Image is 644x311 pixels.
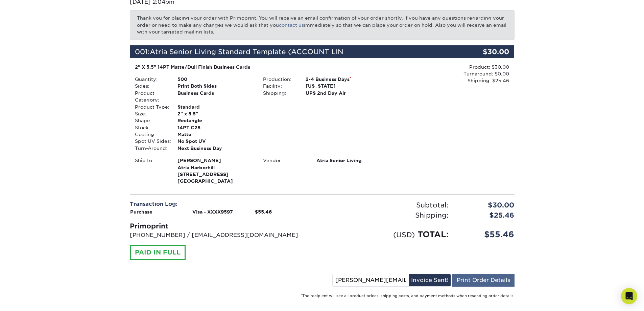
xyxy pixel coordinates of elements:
[452,274,515,287] a: Print Order Details
[258,76,301,83] div: Production:
[172,110,258,117] div: 2" x 3.5"
[177,157,253,184] strong: [GEOGRAPHIC_DATA]
[172,104,258,110] div: Standard
[130,200,317,208] div: Transaction Log:
[454,210,520,220] div: $25.46
[130,231,317,239] p: [PHONE_NUMBER] / [EMAIL_ADDRESS][DOMAIN_NAME]
[177,164,253,171] span: Atria Harborhill
[301,294,515,298] small: The recipient will see all product prices, shipping costs, and payment methods when resending ord...
[418,229,449,239] span: TOTAL:
[130,145,172,152] div: Turn-Around:
[322,200,454,210] div: Subtotal:
[255,209,272,215] strong: $55.46
[172,90,258,104] div: Business Cards
[454,200,520,210] div: $30.00
[322,210,454,220] div: Shipping:
[454,228,520,241] div: $55.46
[177,171,253,178] span: [STREET_ADDRESS]
[172,124,258,131] div: 14PT C2S
[130,131,172,138] div: Coating:
[130,138,172,145] div: Spot UV Sides:
[177,157,253,164] span: [PERSON_NAME]
[130,10,515,40] p: Thank you for placing your order with Primoprint. You will receive an email confirmation of your ...
[130,117,172,124] div: Shape:
[130,83,172,89] div: Sides:
[130,124,172,131] div: Stock:
[150,48,343,56] span: Atria Senior Living Standard Template (ACCOUNT LIN
[172,117,258,124] div: Rectangle
[172,131,258,138] div: Matte
[409,274,451,286] button: Invoice Sent!
[130,221,317,231] div: Primoprint
[621,288,637,304] div: Open Intercom Messenger
[192,209,233,215] strong: Visa - XXXX9597
[393,230,415,239] small: (USD)
[258,90,301,96] div: Shipping:
[130,90,172,104] div: Product Category:
[301,83,386,89] div: [US_STATE]
[2,290,57,309] iframe: Google Customer Reviews
[130,157,172,185] div: Ship to:
[172,138,258,145] div: No Spot UV
[130,209,152,215] strong: Purchase
[301,76,386,83] div: 2-4 Business Days
[135,64,381,70] div: 2" X 3.5" 14PT Matte/Dull Finish Business Cards
[311,157,386,164] div: Atria Senior Living
[172,145,258,152] div: Next Business Day
[130,104,172,110] div: Product Type:
[386,64,509,84] div: Product: $30.00 Turnaround: $0.00 Shipping: $25.46
[279,22,304,28] a: contact us
[301,90,386,96] div: UPS 2nd Day Air
[130,45,450,58] div: 001:
[172,83,258,89] div: Print Both Sides
[258,157,311,164] div: Vendor:
[130,245,186,260] div: PAID IN FULL
[130,76,172,83] div: Quantity:
[450,45,515,58] div: $30.00
[172,76,258,83] div: 500
[258,83,301,89] div: Facility:
[130,110,172,117] div: Size:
